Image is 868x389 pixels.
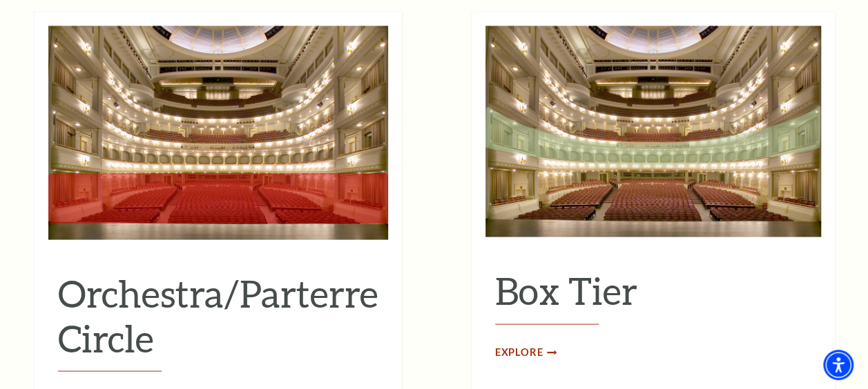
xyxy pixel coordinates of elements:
img: Orchestra/Parterre Circle [48,26,388,239]
div: Accessibility Menu [823,350,853,380]
h2: Orchestra/Parterre Circle [58,270,378,372]
a: Explore [495,343,554,361]
span: Explore [495,343,543,361]
img: Box Tier [485,26,821,237]
h2: Box Tier [495,268,811,324]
